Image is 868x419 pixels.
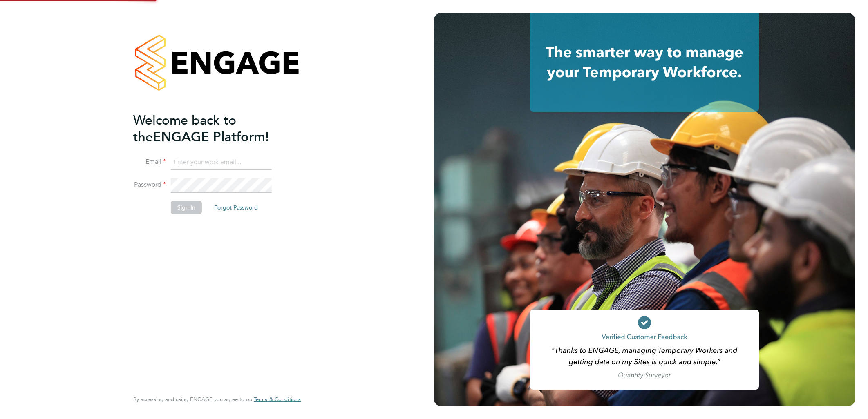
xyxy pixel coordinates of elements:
[171,155,272,170] input: Enter your work email...
[133,158,166,166] label: Email
[133,112,293,145] h2: ENGAGE Platform!
[254,396,301,403] a: Terms & Conditions
[208,201,264,214] button: Forgot Password
[254,396,301,403] span: Terms & Conditions
[171,201,202,214] button: Sign In
[133,396,301,403] span: By accessing and using ENGAGE you agree to our
[133,181,166,189] label: Password
[133,112,236,145] span: Welcome back to the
